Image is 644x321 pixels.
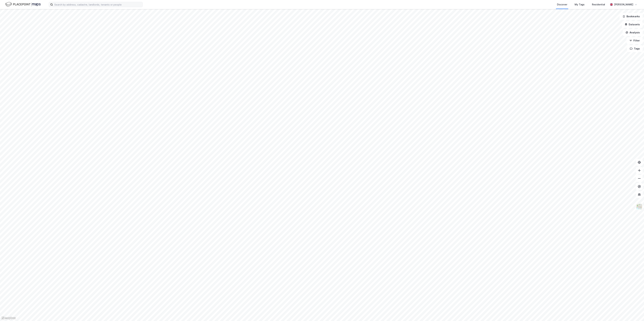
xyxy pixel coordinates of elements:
input: Search by address, cadastre, landlords, tenants or people [53,2,143,7]
iframe: Chat Widget [627,305,644,321]
div: Discover [557,3,567,7]
div: Residential [592,3,605,7]
div: My Tags [575,3,585,7]
img: logo.f888ab2527a4732fd821a326f86c7f29.svg [5,2,41,7]
div: [PERSON_NAME] [614,3,633,7]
